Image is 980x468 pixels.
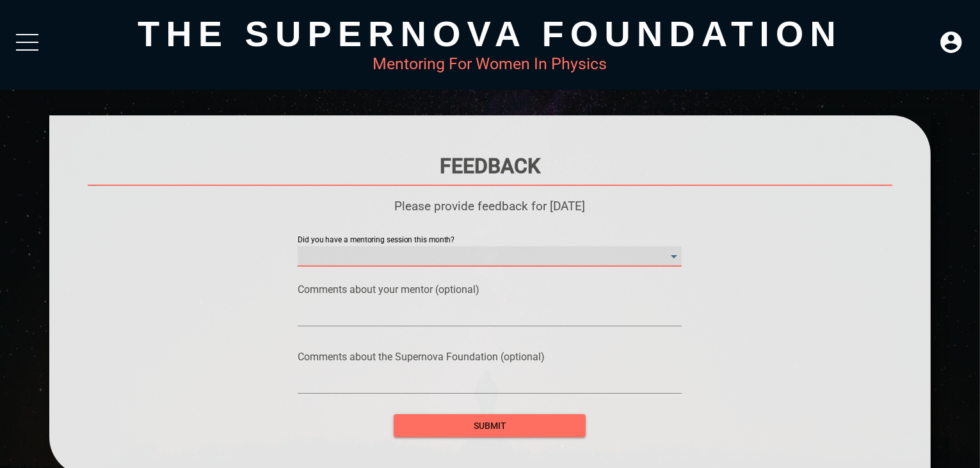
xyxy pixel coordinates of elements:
div: Mentoring For Women In Physics [49,54,931,73]
h1: Feedback [88,154,893,178]
label: Did you have a mentoring session this month? [298,237,454,244]
button: submit [394,414,586,438]
span: submit [404,418,575,434]
p: Comments about your mentor (optional) [298,283,682,296]
div: The Supernova Foundation [49,13,931,54]
p: Please provide feedback for [DATE] [88,199,893,213]
p: Comments about the Supernova Foundation (optional) [298,351,682,363]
